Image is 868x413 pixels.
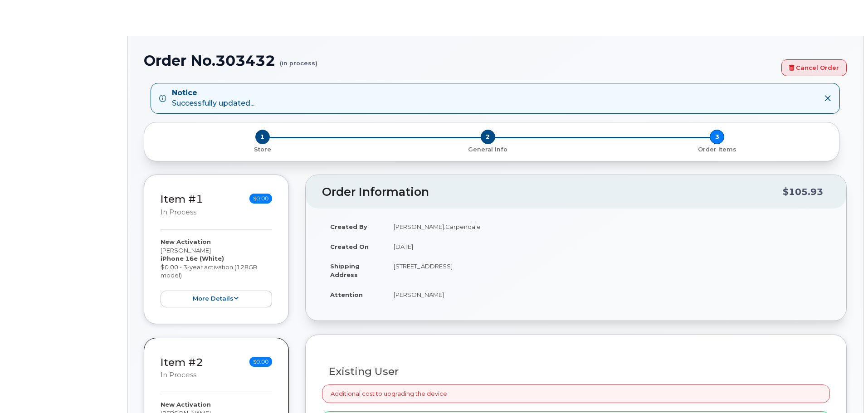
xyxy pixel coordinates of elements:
[385,285,830,305] td: [PERSON_NAME]
[161,356,203,369] a: Item #2
[385,237,830,257] td: [DATE]
[161,238,272,307] div: [PERSON_NAME] $0.00 - 3-year activation (128GB model)
[172,88,254,98] strong: Notice
[161,238,211,245] strong: New Activation
[330,223,367,230] strong: Created By
[330,291,363,298] strong: Attention
[161,371,196,379] small: in process
[322,186,783,199] h2: Order Information
[781,59,847,76] a: Cancel Order
[481,130,495,144] span: 2
[377,146,599,154] p: General Info
[385,256,830,284] td: [STREET_ADDRESS]
[330,243,369,250] strong: Created On
[161,255,224,262] strong: iPhone 16e (White)
[255,130,270,144] span: 1
[161,401,211,408] strong: New Activation
[330,262,360,278] strong: Shipping Address
[249,357,272,367] span: $0.00
[161,193,203,205] a: Item #1
[151,144,373,154] a: 1 Store
[144,53,777,68] h1: Order No.303432
[249,194,272,204] span: $0.00
[161,291,272,307] button: more details
[385,217,830,237] td: [PERSON_NAME].Carpendale
[172,88,254,109] div: Successfully updated...
[155,146,370,154] p: Store
[783,183,823,200] div: $105.93
[280,53,317,67] small: (in process)
[161,208,196,216] small: in process
[373,144,602,154] a: 2 General Info
[322,384,830,403] div: Additional cost to upgrading the device
[329,366,823,377] h3: Existing User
